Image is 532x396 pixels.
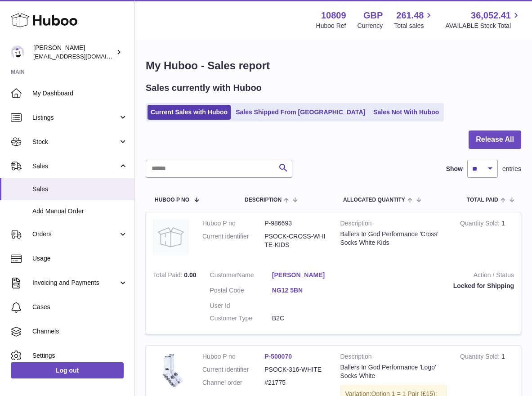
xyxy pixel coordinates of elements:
span: 261.48 [396,9,424,22]
dt: Current identifier [202,365,264,374]
span: Customer [210,271,237,279]
div: Ballers In God Performance 'Cross' Socks White Kids [340,230,447,247]
span: Cases [32,303,128,311]
dt: Postal Code [210,286,272,297]
dt: Customer Type [210,314,272,323]
a: 261.48 Total sales [394,9,434,30]
h1: My Huboo - Sales report [146,58,521,73]
span: Add Manual Order [32,207,128,216]
dt: Huboo P no [202,219,264,228]
strong: Action / Status [348,271,514,282]
button: Release All [469,130,521,149]
span: 36,052.41 [471,9,511,22]
span: Invoicing and Payments [32,279,118,287]
div: Huboo Ref [316,22,346,30]
a: [PERSON_NAME] [272,271,334,279]
span: Description [245,197,282,203]
a: NG12 5BN [272,286,334,295]
strong: Quantity Sold [460,220,501,229]
span: Listings [32,113,118,122]
dd: B2C [272,314,334,323]
img: shop@ballersingod.com [11,45,24,59]
strong: Quantity Sold [460,353,501,362]
h2: Sales currently with Huboo [146,82,262,94]
div: Locked for Shipping [348,282,514,290]
a: Log out [11,362,124,378]
strong: 10809 [321,9,346,22]
a: Sales Not With Huboo [370,105,442,120]
div: [PERSON_NAME] [33,44,114,61]
span: entries [502,165,521,173]
dd: PSOCK-316-WHITE [264,365,326,374]
dd: PSOCK-CROSS-WHITE-KIDS [264,232,326,249]
span: Usage [32,254,128,263]
div: Ballers In God Performance 'Logo' Socks White [340,363,447,380]
span: Stock [32,138,118,146]
strong: Description [340,352,447,363]
dt: Current identifier [202,232,264,249]
span: Channels [32,327,128,336]
div: Currency [358,22,383,30]
span: Sales [32,185,128,193]
img: RSP_4988_Original2.jpg [153,352,189,388]
span: Total paid [467,197,498,203]
span: 0.00 [184,271,196,279]
span: Orders [32,230,118,238]
strong: Description [340,219,447,230]
span: My Dashboard [32,89,128,98]
dt: Channel order [202,378,264,387]
td: 1 [453,212,521,264]
span: ALLOCATED Quantity [343,197,405,203]
a: Sales Shipped From [GEOGRAPHIC_DATA] [232,105,368,120]
dt: User Id [210,301,272,310]
img: no-photo.jpg [153,219,189,255]
a: Current Sales with Huboo [148,105,231,120]
span: Huboo P no [155,197,189,203]
span: Total sales [394,22,434,30]
strong: GBP [363,9,383,22]
strong: Total Paid [153,271,184,281]
a: 36,052.41 AVAILABLE Stock Total [445,9,521,30]
dd: P-986693 [264,219,326,228]
dt: Name [210,271,272,282]
dd: #21775 [264,378,326,387]
span: Settings [32,351,128,360]
span: AVAILABLE Stock Total [445,22,521,30]
a: P-500070 [264,353,292,360]
label: Show [446,165,463,173]
span: [EMAIL_ADDRESS][DOMAIN_NAME] [33,53,132,60]
dt: Huboo P no [202,352,264,361]
span: Sales [32,162,118,171]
